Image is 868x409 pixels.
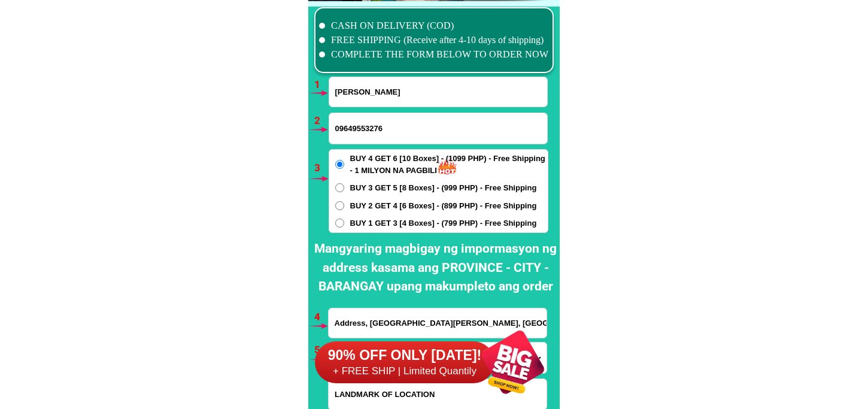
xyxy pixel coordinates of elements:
h2: Mangyaring magbigay ng impormasyon ng address kasama ang PROVINCE - CITY - BARANGAY upang makumpl... [311,240,560,296]
li: CASH ON DELIVERY (COD) [319,19,549,33]
span: BUY 3 GET 5 [8 Boxes] - (999 PHP) - Free Shipping [350,182,537,194]
input: Input full_name [329,77,547,107]
input: BUY 2 GET 4 [6 Boxes] - (899 PHP) - Free Shipping [335,201,344,210]
input: Input address [329,308,547,338]
h6: 3 [314,160,328,176]
h6: 1 [314,77,328,93]
h6: 5 [314,343,328,358]
input: Input phone_number [329,113,547,144]
span: BUY 2 GET 4 [6 Boxes] - (899 PHP) - Free Shipping [350,200,537,212]
li: FREE SHIPPING (Receive after 4-10 days of shipping) [319,33,549,47]
h6: 2 [314,113,328,129]
h6: + FREE SHIP | Limited Quantily [315,365,494,378]
span: BUY 4 GET 6 [10 Boxes] - (1099 PHP) - Free Shipping - 1 MILYON NA PAGBILI [350,153,548,176]
input: BUY 4 GET 6 [10 Boxes] - (1099 PHP) - Free Shipping - 1 MILYON NA PAGBILI [335,160,344,169]
h6: 4 [314,310,328,325]
li: COMPLETE THE FORM BELOW TO ORDER NOW [319,47,549,62]
h6: 90% OFF ONLY [DATE]! [315,347,494,365]
input: BUY 3 GET 5 [8 Boxes] - (999 PHP) - Free Shipping [335,183,344,192]
span: BUY 1 GET 3 [4 Boxes] - (799 PHP) - Free Shipping [350,217,537,229]
input: BUY 1 GET 3 [4 Boxes] - (799 PHP) - Free Shipping [335,219,344,228]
